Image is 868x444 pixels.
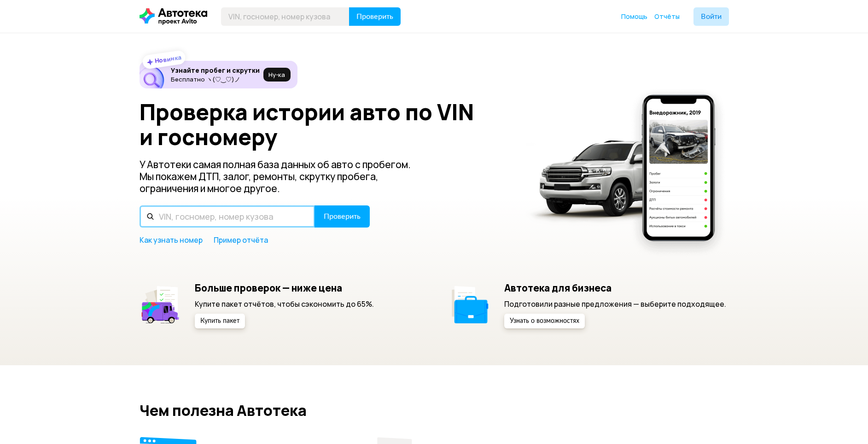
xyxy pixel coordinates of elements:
span: Узнать о возможностях [510,318,579,324]
a: Отчёты [654,12,680,21]
button: Войти [693,7,729,26]
button: Проверить [349,7,401,26]
p: Купите пакет отчётов, чтобы сэкономить до 65%. [195,299,374,309]
h6: Узнайте пробег и скрутки [171,66,260,75]
button: Купить пакет [195,314,245,328]
span: Ну‑ка [268,71,285,78]
span: Отчёты [654,12,680,21]
span: Купить пакет [200,318,239,324]
h2: Чем полезна Автотека [140,402,729,419]
h5: Автотека для бизнеса [504,282,726,294]
p: Бесплатно ヽ(♡‿♡)ノ [171,76,260,83]
span: Войти [701,13,722,20]
input: VIN, госномер, номер кузова [140,205,315,228]
p: Подготовили разные предложения — выберите подходящее. [504,299,726,309]
h5: Больше проверок — ниже цена [195,282,374,294]
p: У Автотеки самая полная база данных об авто с пробегом. Мы покажем ДТП, залог, ремонты, скрутку п... [140,158,426,194]
span: Проверить [356,13,393,20]
a: Пример отчёта [214,235,268,245]
h1: Проверка истории авто по VIN и госномеру [140,99,514,149]
a: Помощь [621,12,647,21]
button: Узнать о возможностях [504,314,585,328]
a: Как узнать номер [140,235,203,245]
strong: Новинка [154,53,182,65]
span: Проверить [324,213,361,220]
input: VIN, госномер, номер кузова [221,7,350,26]
button: Проверить [315,205,370,228]
span: Помощь [621,12,647,21]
